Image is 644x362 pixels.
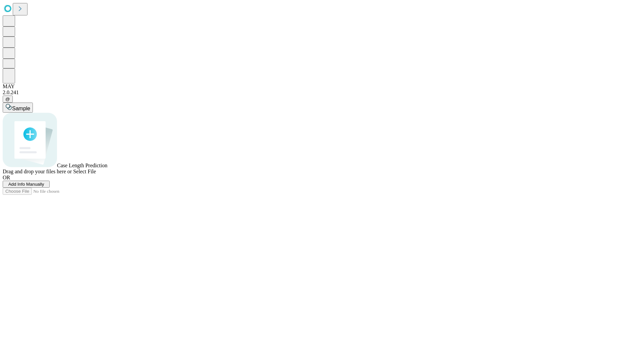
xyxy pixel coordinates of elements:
span: Select File [73,169,96,174]
span: @ [5,97,10,102]
span: Sample [12,106,30,111]
button: Sample [3,103,33,113]
span: Case Length Prediction [57,163,107,168]
span: Drag and drop your files here or [3,169,72,174]
span: Add Info Manually [8,182,44,187]
div: MAY [3,83,641,89]
span: OR [3,175,10,180]
div: 2.0.241 [3,89,641,96]
button: Add Info Manually [3,181,50,188]
button: @ [3,96,13,103]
